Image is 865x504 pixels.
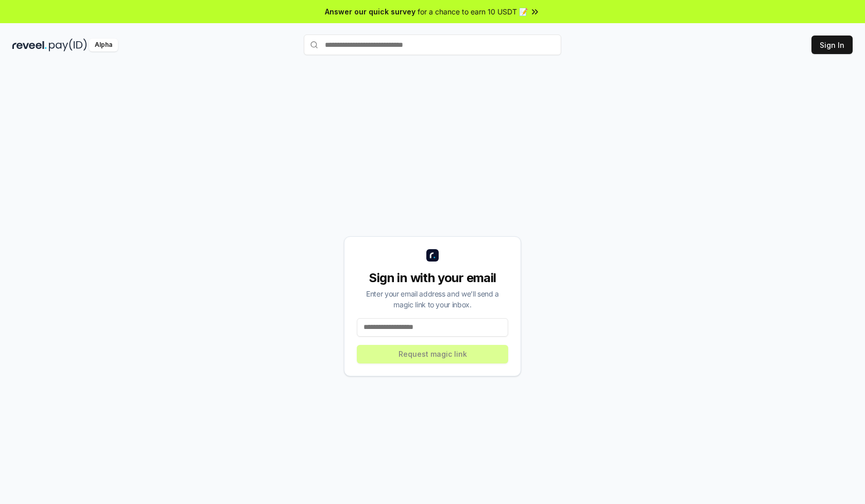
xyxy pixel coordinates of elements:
[357,288,508,310] div: Enter your email address and we’ll send a magic link to your inbox.
[811,36,853,54] button: Sign In
[89,39,118,51] div: Alpha
[325,6,416,17] span: Answer our quick survey
[426,249,439,262] img: logo_small
[418,6,528,17] span: for a chance to earn 10 USDT 📝
[12,39,47,51] img: reveel_dark
[357,270,508,286] div: Sign in with your email
[49,39,87,51] img: pay_id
